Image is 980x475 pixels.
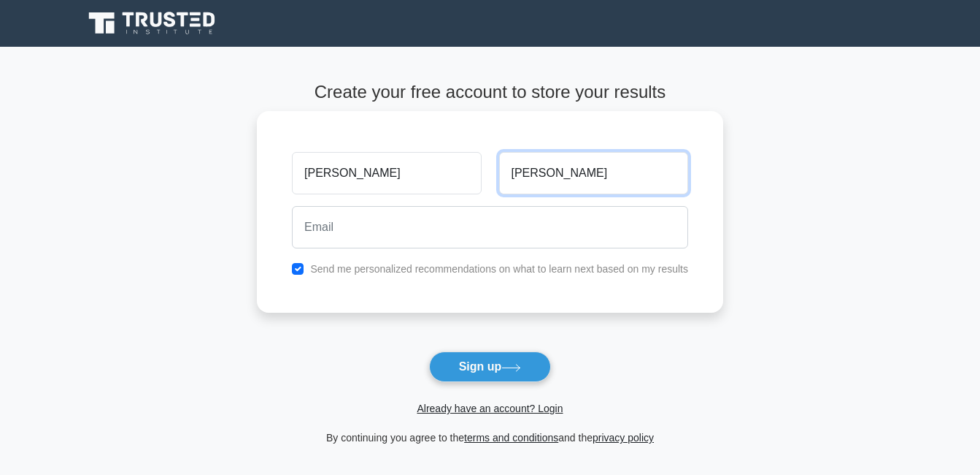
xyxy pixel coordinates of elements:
button: Sign up [429,351,552,382]
input: Last name [499,152,688,194]
h4: Create your free account to store your results [257,82,723,103]
a: privacy policy [593,432,654,444]
div: By continuing you agree to the and the [248,429,732,446]
label: Send me personalized recommendations on what to learn next based on my results [310,263,688,275]
a: terms and conditions [464,432,558,444]
input: Email [292,206,688,248]
a: Already have an account? Login [417,403,563,414]
input: First name [292,152,481,194]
